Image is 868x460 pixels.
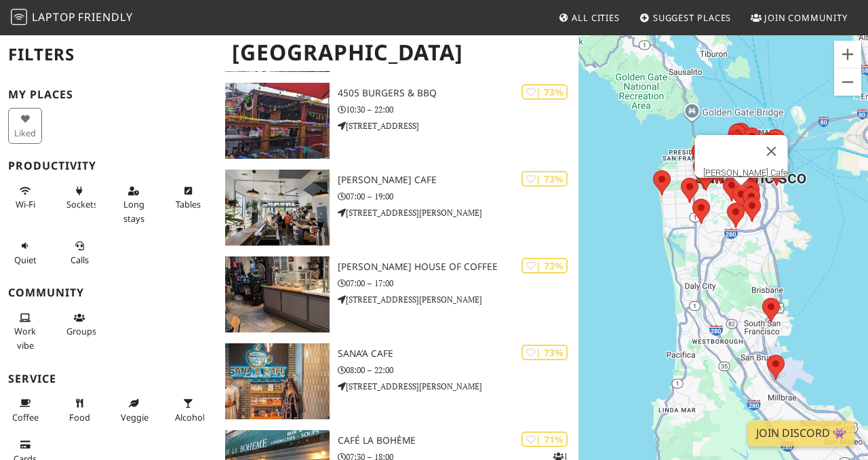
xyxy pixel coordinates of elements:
span: Laptop [32,9,76,24]
a: All Cities [553,5,625,30]
button: Coffee [8,392,42,428]
span: Long stays [123,198,144,224]
h3: Community [8,286,209,299]
a: 4505 Burgers & BBQ | 73% 4505 Burgers & BBQ 10:30 – 22:00 [STREET_ADDRESS] [217,83,578,159]
span: Join Community [764,12,848,24]
button: Close [755,135,787,168]
a: Sana’a cafe | 73% Sana’a cafe 08:00 – 22:00 [STREET_ADDRESS][PERSON_NAME] [217,343,578,419]
img: Henry's House of Coffee [225,256,330,332]
a: LaptopFriendly LaptopFriendly [11,6,133,30]
button: Tables [171,180,205,216]
a: Suggest Places [634,5,737,30]
span: Stable Wi-Fi [16,198,35,210]
h3: 4505 Burgers & BBQ [338,88,579,99]
a: [PERSON_NAME] Cafe [703,168,787,178]
h3: Café La Bohème [338,435,579,446]
span: Work-friendly tables [176,198,201,210]
button: Long stays [117,180,151,229]
button: Alcohol [171,392,205,428]
button: Calls [62,235,96,271]
button: Zoom in [834,41,861,68]
h3: [PERSON_NAME] House of Coffee [338,261,579,273]
h1: [GEOGRAPHIC_DATA] [221,34,576,71]
span: Quiet [14,254,37,266]
p: 07:00 – 17:00 [338,277,579,290]
span: All Cities [572,12,620,24]
img: 4505 Burgers & BBQ [225,83,330,159]
button: Sockets [62,180,96,216]
p: [STREET_ADDRESS][PERSON_NAME] [338,206,579,219]
span: Group tables [66,325,96,337]
a: Henry's House of Coffee | 73% [PERSON_NAME] House of Coffee 07:00 – 17:00 [STREET_ADDRESS][PERSON... [217,256,578,332]
h3: My Places [8,88,209,101]
p: [STREET_ADDRESS] [338,119,579,132]
button: Veggie [117,392,151,428]
div: | 73% [521,345,568,360]
p: [STREET_ADDRESS][PERSON_NAME] [338,380,579,393]
p: 10:30 – 22:00 [338,103,579,116]
span: Suggest Places [653,12,732,24]
div: | 73% [521,84,568,100]
a: Join Community [745,5,853,30]
img: LaptopFriendly [11,9,27,25]
p: 08:00 – 22:00 [338,364,579,377]
h3: Productivity [8,159,209,172]
div: | 73% [521,258,568,273]
h2: Filters [8,34,209,75]
div: | 73% [521,171,568,187]
h3: Sana’a cafe [338,348,579,360]
span: Friendly [78,9,132,24]
span: Video/audio calls [71,254,89,266]
h3: Service [8,372,209,385]
span: Power sockets [66,198,98,210]
h3: [PERSON_NAME] Cafe [338,174,579,186]
p: [STREET_ADDRESS][PERSON_NAME] [338,293,579,306]
img: Sana’a cafe [225,343,330,419]
button: Zoom out [834,69,861,96]
button: Work vibe [8,307,42,356]
button: Food [62,392,96,428]
span: Food [69,411,90,423]
button: Wi-Fi [8,180,42,216]
button: Groups [62,307,96,343]
img: Noe Cafe [225,170,330,246]
span: People working [14,325,36,351]
div: | 71% [521,432,568,447]
a: Noe Cafe | 73% [PERSON_NAME] Cafe 07:00 – 19:00 [STREET_ADDRESS][PERSON_NAME] [217,170,578,246]
p: 07:00 – 19:00 [338,190,579,203]
button: Quiet [8,235,42,271]
span: Veggie [121,411,149,423]
span: Alcohol [175,411,205,423]
span: Coffee [12,411,39,423]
